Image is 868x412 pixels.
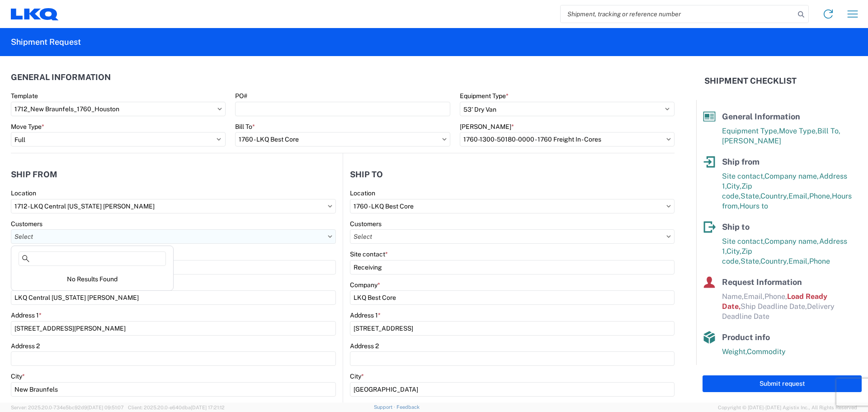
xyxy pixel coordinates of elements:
[350,250,388,258] label: Site contact
[726,182,741,190] span: City,
[722,172,764,180] span: Site contact,
[779,127,817,135] span: Move Type,
[809,257,830,265] span: Phone
[760,257,788,265] span: Country,
[764,292,787,301] span: Phone,
[11,73,111,82] h2: General Information
[747,347,786,356] span: Commodity
[11,405,124,410] span: Server: 2025.20.0-734e5bc92d9
[718,403,857,412] span: Copyright © [DATE]-[DATE] Agistix Inc., All Rights Reserved
[11,311,42,319] label: Address 1
[13,270,171,289] div: No Results Found
[11,102,226,116] input: Select
[744,292,764,301] span: Email,
[374,404,396,410] a: Support
[764,172,819,180] span: Company name,
[350,372,364,380] label: City
[350,199,675,213] input: Select
[396,404,420,410] a: Feedback
[350,342,379,350] label: Address 2
[11,37,81,47] h2: Shipment Request
[741,257,760,265] span: State,
[741,302,807,311] span: Ship Deadline Date,
[460,92,509,100] label: Equipment Type
[87,405,124,410] span: [DATE] 09:51:07
[128,405,225,410] span: Client: 2025.20.0-e640dba
[350,189,375,197] label: Location
[11,342,40,350] label: Address 2
[722,332,770,342] span: Product info
[722,237,764,246] span: Site contact,
[11,199,336,213] input: Select
[788,257,809,265] span: Email,
[704,76,797,86] h2: Shipment Checklist
[740,202,768,210] span: Hours to
[722,137,781,145] span: [PERSON_NAME]
[11,170,57,179] h2: Ship from
[350,311,381,319] label: Address 1
[722,127,779,135] span: Equipment Type,
[760,192,788,200] span: Country,
[350,229,675,244] input: Select
[817,127,840,135] span: Bill To,
[788,192,809,200] span: Email,
[722,222,750,232] span: Ship to
[722,292,744,301] span: Name,
[722,277,802,287] span: Request Information
[703,375,862,392] button: Submit request
[460,123,514,131] label: [PERSON_NAME]
[350,220,382,228] label: Customers
[235,132,450,147] input: Select
[741,192,760,200] span: State,
[11,123,44,131] label: Move Type
[561,5,795,23] input: Shipment, tracking or reference number
[764,237,819,246] span: Company name,
[235,123,255,131] label: Bill To
[11,220,42,228] label: Customers
[11,229,336,244] input: Select
[191,405,225,410] span: [DATE] 17:21:12
[350,281,380,289] label: Company
[11,189,36,197] label: Location
[722,157,759,166] span: Ship from
[11,372,25,380] label: City
[11,92,38,100] label: Template
[350,170,383,179] h2: Ship to
[722,112,800,121] span: General Information
[722,347,747,356] span: Weight,
[460,132,675,147] input: Select
[726,247,741,256] span: City,
[809,192,832,200] span: Phone,
[235,92,247,100] label: PO#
